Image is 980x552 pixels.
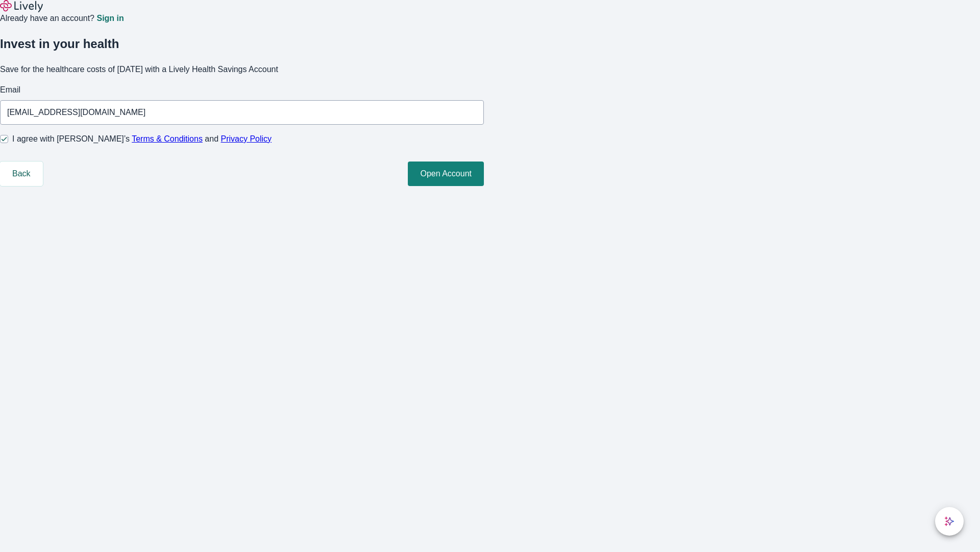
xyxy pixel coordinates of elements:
span: I agree with [PERSON_NAME]’s and [12,133,272,145]
button: chat [935,507,964,536]
a: Terms & Conditions [132,134,203,143]
a: Privacy Policy [221,134,272,143]
a: Sign in [96,14,124,22]
svg: Lively AI Assistant [944,516,954,526]
button: Open Account [408,162,484,186]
